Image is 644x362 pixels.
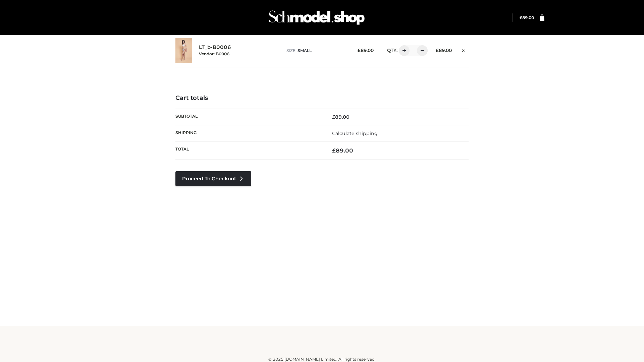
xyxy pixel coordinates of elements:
span: £ [358,48,361,53]
img: LT_b-B0006 - SMALL [175,38,192,63]
th: Total [175,142,322,160]
a: Calculate shipping [332,130,378,136]
div: QTY: [380,45,425,56]
bdi: 89.00 [358,48,374,53]
a: £89.00 [520,15,534,20]
bdi: 89.00 [332,114,350,120]
th: Shipping [175,125,322,141]
th: Subtotal [175,109,322,125]
a: LT_b-B0006 [199,44,231,51]
small: Vendor: B0006 [199,51,229,56]
bdi: 89.00 [332,147,353,154]
span: £ [520,15,522,20]
bdi: 89.00 [436,48,452,53]
span: £ [332,147,336,154]
span: SMALL [298,48,312,53]
span: £ [332,114,335,120]
a: Proceed to Checkout [175,171,251,186]
a: Remove this item [459,45,469,54]
p: size : [286,48,347,54]
img: Schmodel Admin 964 [266,4,367,31]
span: £ [436,48,439,53]
bdi: 89.00 [520,15,534,20]
h4: Cart totals [175,95,469,102]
